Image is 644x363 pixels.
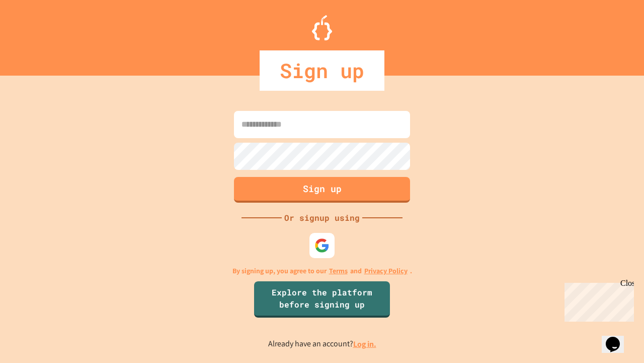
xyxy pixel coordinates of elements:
[560,279,634,322] iframe: chat widget
[260,50,384,91] div: Sign up
[329,266,348,276] a: Terms
[4,4,69,64] div: Chat with us now!Close
[364,266,408,276] a: Privacy Policy
[312,15,332,40] img: Logo.svg
[282,212,362,224] div: Or signup using
[268,338,376,350] p: Already have an account?
[602,323,634,353] iframe: chat widget
[234,177,410,203] button: Sign up
[314,238,330,253] img: google-icon.svg
[353,339,376,349] a: Log in.
[232,266,412,276] p: By signing up, you agree to our and .
[254,281,390,318] a: Explore the platform before signing up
